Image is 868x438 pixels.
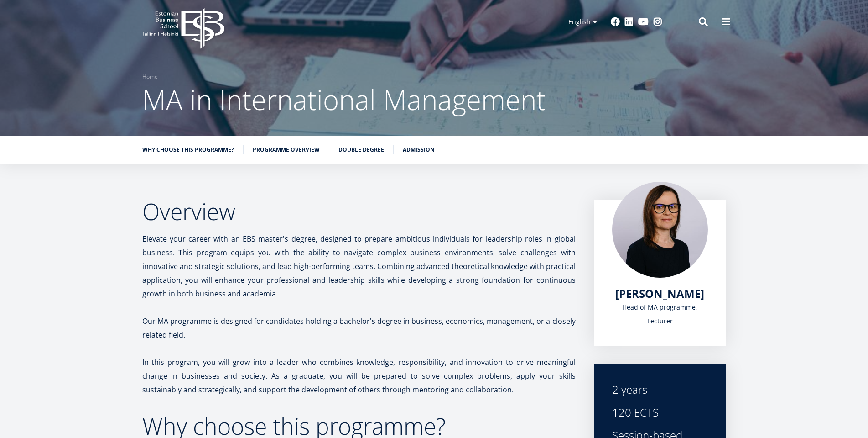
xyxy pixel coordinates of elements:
span: Elevate your career with an EBS master's degree, designed to prepare ambitious individuals for le... [142,234,576,299]
span: MA in International Management [142,81,546,118]
div: 2 years [612,383,708,396]
a: Linkedin [624,17,634,26]
a: Home [142,72,158,81]
span: MA in International Management [10,127,101,135]
img: Piret Masso [612,182,708,278]
a: Admission [403,145,435,154]
span: Last Name [217,0,246,9]
a: Youtube [638,17,649,26]
a: Instagram [653,17,662,26]
a: Why choose this programme? [142,145,234,154]
div: Head of MA programme, Lecturer [612,301,708,328]
h2: Why choose this programme? [142,415,576,438]
a: Facebook [611,17,620,26]
input: MA in International Management [2,127,8,133]
a: Programme overview [253,145,320,154]
h2: Overview [142,200,576,223]
div: 120 ECTS [612,406,708,419]
p: Our MA programme is designed for candidates holding a bachelor's degree in business, economics, m... [142,314,576,342]
p: In this program, you will grow into a leader who combines knowledge, responsibility, and innovati... [142,355,576,396]
a: Double Degree [338,145,384,154]
a: [PERSON_NAME] [615,287,704,301]
span: [PERSON_NAME] [615,286,704,301]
